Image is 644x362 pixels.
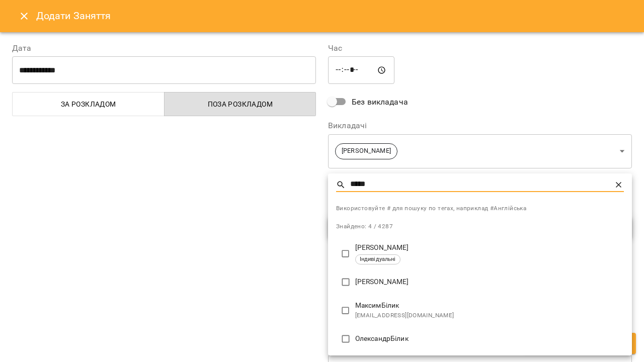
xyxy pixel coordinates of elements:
[355,311,624,321] span: [EMAIL_ADDRESS][DOMAIN_NAME]
[336,223,393,230] span: Знайдено: 4 / 4287
[355,277,624,287] p: [PERSON_NAME]
[355,334,624,344] p: ОлександрБілик
[355,301,624,311] p: МаксимБілик
[356,255,400,264] span: Індивідуальні
[355,243,624,253] p: [PERSON_NAME]
[336,204,624,214] span: Використовуйте # для пошуку по тегах, наприклад #Англійська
